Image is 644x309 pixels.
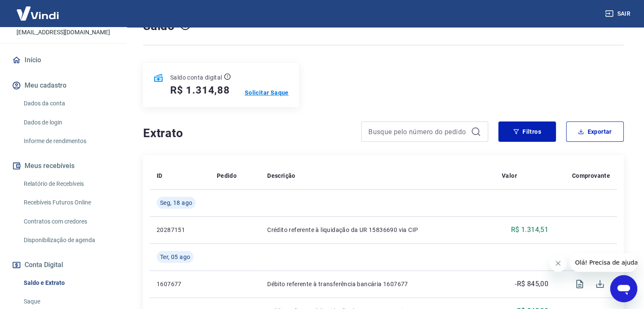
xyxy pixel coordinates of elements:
h5: R$ 1.314,88 [170,83,230,97]
p: -R$ 845,00 [515,279,548,289]
span: Visualizar [569,274,590,294]
iframe: Botão para abrir a janela de mensagens [610,275,637,302]
p: Saldo conta digital [170,73,222,82]
p: Débito referente à transferência bancária 1607677 [267,280,488,288]
a: Saldo e Extrato [20,274,116,292]
h4: Extrato [143,125,351,142]
button: Meus recebíveis [10,157,116,175]
span: Ter, 05 ago [160,253,190,261]
a: Solicitar Saque [245,88,289,97]
a: Informe de rendimentos [20,132,116,150]
span: Olá! Precisa de ajuda? [5,6,71,13]
p: Pedido [217,171,237,180]
button: Conta Digital [10,256,116,274]
button: Meu cadastro [10,76,116,95]
span: Seg, 18 ago [160,199,192,207]
p: Descrição [267,171,296,180]
input: Busque pelo número do pedido [368,125,467,138]
p: R$ 1.314,51 [511,225,548,235]
img: Vindi [10,0,65,26]
a: Disponibilização de agenda [20,232,116,249]
p: Valor [502,171,517,180]
p: 20287151 [157,226,203,234]
a: Dados da conta [20,95,116,112]
a: Dados de login [20,114,116,131]
span: Download [590,274,610,294]
iframe: Fechar mensagem [550,255,567,272]
a: Relatório de Recebíveis [20,175,116,193]
a: Início [10,51,116,69]
iframe: Mensagem da empresa [570,253,637,272]
button: Exportar [566,121,624,142]
p: Comprovante [572,171,610,180]
p: Crédito referente à liquidação da UR 15836690 via CIP [267,226,488,234]
button: Sair [603,6,634,22]
a: Recebíveis Futuros Online [20,194,116,211]
p: [EMAIL_ADDRESS][DOMAIN_NAME] [17,28,110,37]
p: ID [157,171,163,180]
button: Filtros [498,121,556,142]
p: 1607677 [157,280,203,288]
a: Contratos com credores [20,213,116,230]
